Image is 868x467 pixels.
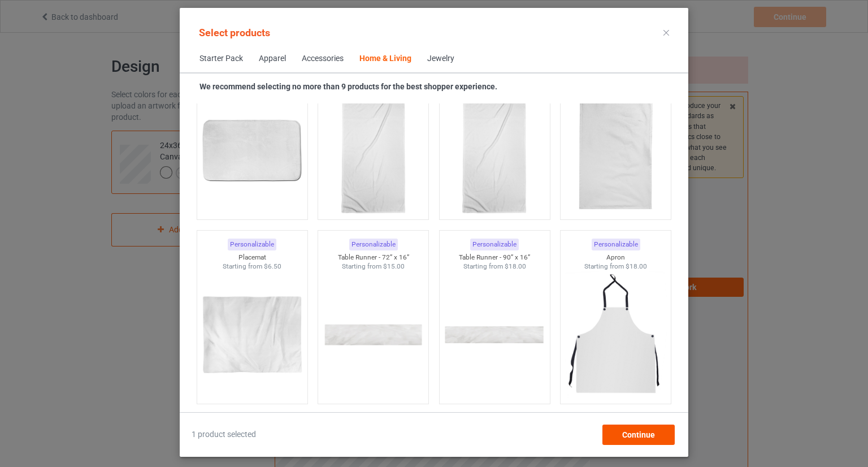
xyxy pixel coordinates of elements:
img: regular.jpg [202,87,303,214]
div: Starting from [561,262,671,271]
img: regular.jpg [565,87,666,214]
div: Table Runner - 72” x 16” [318,253,428,262]
div: Apron [561,253,671,262]
span: $6.50 [264,262,281,270]
div: Placemat [197,253,307,262]
img: regular.jpg [565,271,666,398]
strong: We recommend selecting no more than 9 products for the best shopper experience. [199,82,497,91]
div: Personalizable [592,239,640,250]
img: regular.jpg [202,271,303,398]
div: Starting from [197,262,307,271]
img: regular.jpg [323,87,424,214]
span: Select products [199,27,270,38]
div: Starting from [440,262,550,271]
div: Personalizable [470,239,519,250]
img: regular.jpg [444,87,545,214]
img: regular.jpg [323,271,424,398]
span: Starter Pack [192,45,251,72]
div: Apparel [259,53,286,64]
div: Starting from [318,262,428,271]
div: Continue [602,425,675,445]
span: Continue [622,430,655,439]
div: Accessories [302,53,344,64]
span: $15.00 [383,262,405,270]
div: Jewelry [427,53,454,64]
span: 1 product selected [192,429,256,440]
span: $18.00 [505,262,526,270]
img: regular.jpg [444,271,545,398]
div: Home & Living [359,53,411,64]
span: $18.00 [626,262,647,270]
div: Personalizable [349,239,398,250]
div: Table Runner - 90” x 16” [440,253,550,262]
div: Personalizable [228,239,276,250]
